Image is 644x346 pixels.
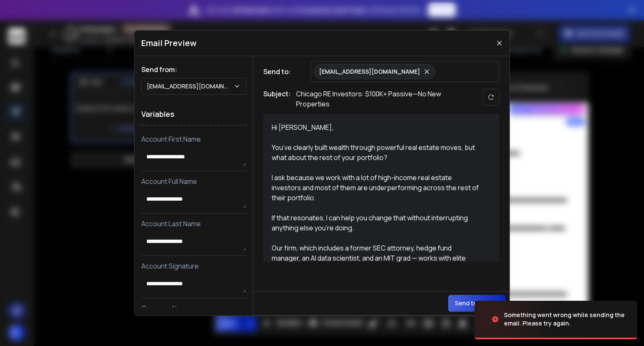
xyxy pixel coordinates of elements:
[475,297,558,342] img: image
[141,37,197,49] h1: Email Preview
[141,219,246,229] p: Account Last Name
[141,134,246,144] p: Account First Name
[272,173,481,203] div: I ask because we work with a lot of high-income real estate investors and most of them are underp...
[504,311,627,328] div: Something went wrong while sending the email. Please try again.
[263,89,291,109] h1: Subject:
[141,303,246,313] p: Company Name
[141,261,246,271] p: Account Signature
[272,142,481,163] div: You’ve clearly built wealth through powerful real estate moves, but what about the rest of your p...
[141,176,246,186] p: Account Full Name
[272,122,481,132] div: Hi [PERSON_NAME],
[141,103,246,126] h1: Variables
[147,82,234,90] p: [EMAIL_ADDRESS][DOMAIN_NAME]
[263,67,297,77] h1: Send to:
[319,67,420,76] p: [EMAIL_ADDRESS][DOMAIN_NAME]
[448,295,506,312] button: Send test email
[272,243,481,283] div: Our firm, which includes a former SEC attorney, hedge fund manager, an AI data scientist, and an ...
[296,89,464,109] p: Chicago RE Investors: $100K+ Passive—No New Properties
[141,65,246,75] h1: Send from:
[272,213,481,233] div: If that resonates, I can help you change that without interrupting anything else you’re doing.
